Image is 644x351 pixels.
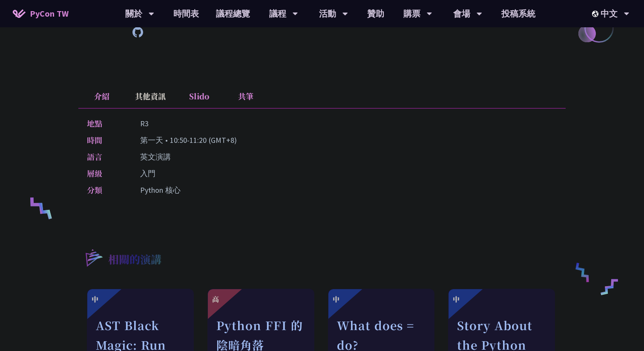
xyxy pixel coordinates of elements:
span: PyCon TW [30,7,69,20]
li: 其他資訊 [125,84,175,108]
li: 介紹 [78,84,125,108]
p: R3 [140,117,149,130]
p: 時間 [87,134,123,146]
div: 中 [333,294,339,305]
img: r3.8d01567.svg [73,237,114,278]
p: 第一天 • 10:50-11:20 (GMT+8) [140,134,237,146]
div: 中 [92,294,98,305]
a: PyCon TW [4,3,77,24]
p: 地點 [87,117,123,130]
div: 高 [212,294,219,305]
div: 中 [453,294,460,305]
p: 語言 [87,151,123,163]
p: 相關的演講 [108,252,161,269]
img: Home icon of PyCon TW 2025 [13,9,26,18]
p: 分類 [87,184,123,196]
p: 英文演講 [140,151,171,163]
li: 共筆 [222,84,269,108]
img: Locale Icon [592,11,601,17]
p: Python 核心 [140,184,181,196]
li: Slido [175,84,222,108]
p: 入門 [140,167,155,180]
p: 層級 [87,167,123,180]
